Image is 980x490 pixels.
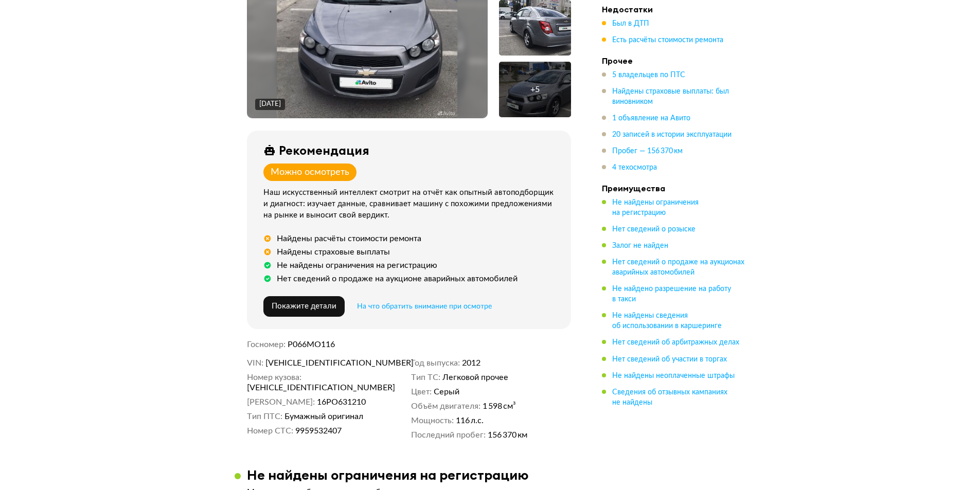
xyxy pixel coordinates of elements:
[612,37,723,44] span: Есть расчёты стоимости ремонта
[483,401,516,411] span: 1 598 см³
[530,84,540,95] div: + 5
[284,411,363,422] span: Бумажный оригинал
[277,233,421,244] div: Найдены расчёты стоимости ремонта
[411,401,480,411] dt: Объём двигателя
[265,358,384,368] span: [VEHICLE_IDENTIFICATION_NUMBER]
[295,426,342,436] span: 9959532407
[263,296,345,317] button: Покажите детали
[612,339,739,346] span: Нет сведений об арбитражных делах
[247,397,315,407] dt: [PERSON_NAME]
[247,339,286,350] dt: Госномер
[612,148,683,155] span: Пробег — 156 370 км
[612,164,657,171] span: 4 техосмотра
[411,415,454,426] dt: Мощность
[602,4,746,14] h4: Недостатки
[411,430,486,440] dt: Последний пробег
[442,372,508,383] span: Легковой прочее
[456,415,484,426] span: 116 л.с.
[271,167,349,178] div: Можно осмотреть
[612,88,729,105] span: Найдены страховые выплаты: был виновником
[357,303,492,310] span: На что обратить внимание при осмотре
[612,312,722,330] span: Не найдены сведения об использовании в каршеринге
[612,226,696,233] span: Нет сведений о розыске
[612,71,685,79] span: 5 владельцев по ПТС
[272,302,336,310] span: Покажите детали
[263,187,559,221] div: Наш искусственный интеллект смотрит на отчёт как опытный автоподборщик и диагност: изучает данные...
[411,358,460,368] dt: Год выпуска
[247,411,282,422] dt: Тип ПТС
[247,358,263,368] dt: VIN
[411,372,440,383] dt: Тип ТС
[277,247,390,257] div: Найдены страховые выплаты
[612,20,649,27] span: Был в ДТП
[277,274,518,284] div: Нет сведений о продаже на аукционе аварийных автомобилей
[247,383,365,393] span: [VEHICLE_IDENTIFICATION_NUMBER]
[612,115,690,122] span: 1 объявление на Авито
[247,467,529,483] h3: Не найдены ограничения на регистрацию
[612,131,732,138] span: 20 записей в истории эксплуатации
[317,397,366,407] span: 16РО631210
[462,358,480,368] span: 2012
[434,387,459,397] span: Серый
[247,372,301,383] dt: Номер кузова
[612,259,744,276] span: Нет сведений о продаже на аукционах аварийных автомобилей
[411,387,432,397] dt: Цвет
[612,199,699,216] span: Не найдены ограничения на регистрацию
[488,430,527,440] span: 156 370 км
[288,340,335,349] span: Р066МО116
[612,388,727,406] span: Сведения об отзывных кампаниях не найдены
[279,143,369,157] div: Рекомендация
[602,56,746,66] h4: Прочее
[247,426,293,436] dt: Номер СТС
[259,100,281,109] div: [DATE]
[612,285,731,303] span: Не найдено разрешение на работу в такси
[612,372,735,379] span: Не найдены неоплаченные штрафы
[602,183,746,193] h4: Преимущества
[612,355,727,362] span: Нет сведений об участии в торгах
[612,242,668,249] span: Залог не найден
[277,260,437,270] div: Не найдены ограничения на регистрацию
